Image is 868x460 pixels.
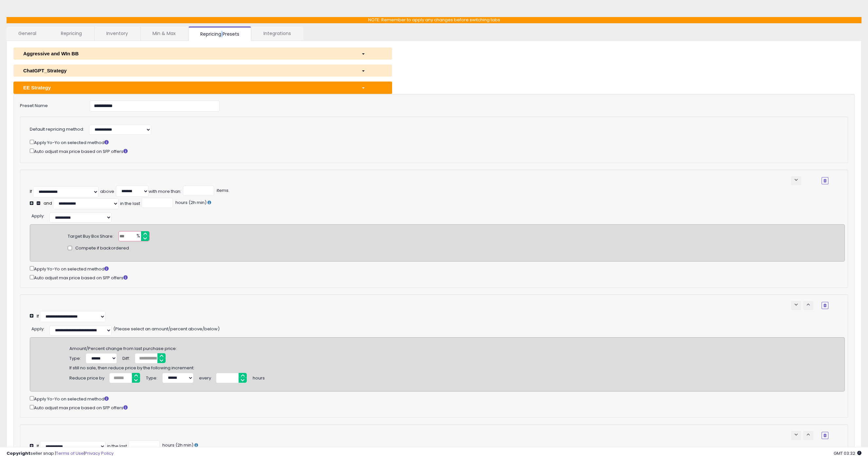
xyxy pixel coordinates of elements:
[805,432,811,438] span: keyboard_arrow_up
[31,326,44,332] span: Apply
[120,201,140,207] div: in the last
[15,101,85,109] label: Preset Name
[31,211,45,219] div: :
[18,50,356,57] div: Aggressive and WIn BB
[56,450,84,456] a: Terms of Use
[793,302,799,308] span: keyboard_arrow_down
[122,353,130,362] div: Diff:
[791,431,801,440] button: keyboard_arrow_down
[69,373,104,381] div: Reduce price by
[253,373,265,381] div: hours
[823,304,826,307] i: Remove Condition
[31,324,45,332] div: :
[69,353,81,362] div: Type:
[30,138,828,146] div: Apply Yo-Yo on selected method
[30,404,845,411] div: Auto adjust max price based on SFP offers
[199,373,211,381] div: every
[823,433,826,437] i: Remove Condition
[107,443,127,450] div: in the last
[113,324,220,332] span: (Please select an amount/percent above/below)
[791,176,801,185] button: keyboard_arrow_down
[30,147,828,155] div: Auto adjust max price based on SFP offers
[7,451,114,457] div: seller snap | |
[68,231,114,240] div: Target Buy Box Share:
[18,67,356,74] div: ChatGPT_Strategy
[793,177,799,183] span: keyboard_arrow_down
[30,126,84,133] label: Default repricing method:
[85,450,114,456] a: Privacy Policy
[805,302,811,308] span: keyboard_arrow_up
[69,343,177,352] span: Amount/Percent change from last purchase price:
[13,47,392,60] button: Aggressive and WIn BB
[30,274,845,281] div: Auto adjust max price based on SFP offers
[7,450,30,456] strong: Copyright
[18,84,356,91] div: EE Strategy
[141,27,188,40] a: Min & Max
[95,27,140,40] a: Inventory
[49,27,94,40] a: Repricing
[149,189,181,195] div: with more than:
[161,442,193,448] span: hours (2h min)
[834,450,861,456] span: 2025-10-11 03:32 GMT
[13,82,392,94] button: EE Strategy
[30,395,845,402] div: Apply Yo-Yo on selected method
[31,213,44,219] span: Apply
[75,245,129,251] span: Compete if backordered
[30,265,845,272] div: Apply Yo-Yo on selected method
[803,431,813,440] button: keyboard_arrow_up
[100,189,114,195] div: above
[791,301,801,310] button: keyboard_arrow_down
[216,187,229,193] span: items.
[252,27,303,40] a: Integrations
[793,432,799,438] span: keyboard_arrow_down
[7,27,48,40] a: General
[7,17,861,23] p: NOTE: Remember to apply any changes before switching tabs
[803,301,813,310] button: keyboard_arrow_up
[133,231,143,241] span: %
[146,373,157,381] div: Type:
[174,199,207,206] span: hours (2h min)
[189,27,251,41] a: Repricing Presets
[69,362,194,371] span: If still no sale, then reduce price by the following increment:
[823,179,826,183] i: Remove Condition
[13,64,392,77] button: ChatGPT_Strategy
